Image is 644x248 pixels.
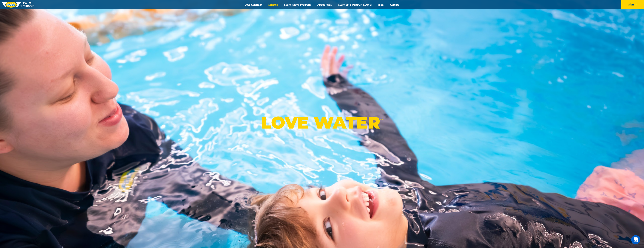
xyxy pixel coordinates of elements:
[281,3,314,6] a: Swim Path® Program
[242,3,265,6] a: 2025 Calendar
[314,3,335,6] a: About FOSS
[375,3,387,6] a: Blog
[380,116,383,121] sup: ®
[265,3,281,6] a: Schools
[335,3,375,6] a: Swim Like [PERSON_NAME]
[261,112,383,133] p: LOVE WATER
[387,3,402,6] a: Careers
[2,2,34,8] img: FOSS Swim School Logo
[631,235,640,244] iframe: Intercom live chat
